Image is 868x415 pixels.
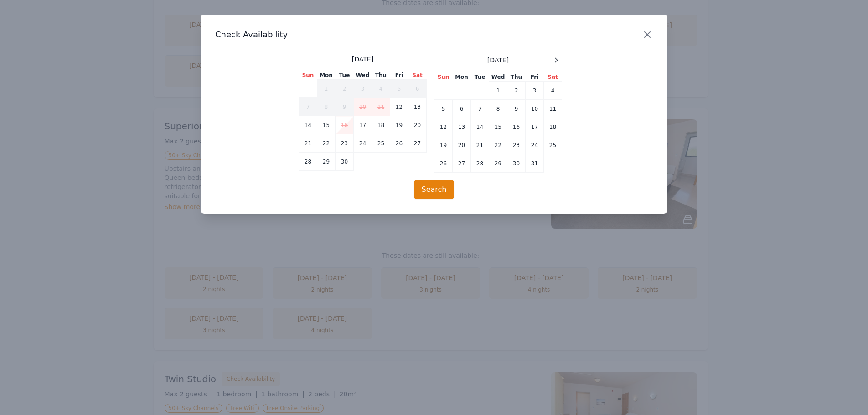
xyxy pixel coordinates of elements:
[489,154,507,173] td: 29
[471,73,489,82] th: Tue
[336,80,354,98] td: 2
[299,134,317,153] td: 21
[299,71,317,80] th: Sun
[434,73,453,82] th: Sun
[336,71,354,80] th: Tue
[471,118,489,136] td: 14
[434,118,453,136] td: 12
[507,136,526,154] td: 23
[336,153,354,171] td: 30
[372,80,390,98] td: 4
[453,100,471,118] td: 6
[354,116,372,134] td: 17
[317,71,336,80] th: Mon
[317,153,336,171] td: 29
[352,55,373,64] span: [DATE]
[408,98,427,116] td: 13
[434,100,453,118] td: 5
[507,100,526,118] td: 9
[372,134,390,153] td: 25
[390,80,408,98] td: 5
[317,98,336,116] td: 8
[390,116,408,134] td: 19
[489,136,507,154] td: 22
[489,118,507,136] td: 15
[299,98,317,116] td: 7
[471,154,489,173] td: 28
[507,73,526,82] th: Thu
[544,118,562,136] td: 18
[408,71,427,80] th: Sat
[507,82,526,100] td: 2
[434,154,453,173] td: 26
[526,73,544,82] th: Fri
[471,136,489,154] td: 21
[526,154,544,173] td: 31
[544,73,562,82] th: Sat
[336,134,354,153] td: 23
[526,82,544,100] td: 3
[526,118,544,136] td: 17
[372,98,390,116] td: 11
[317,80,336,98] td: 1
[471,100,489,118] td: 7
[317,134,336,153] td: 22
[354,134,372,153] td: 24
[299,153,317,171] td: 28
[507,154,526,173] td: 30
[489,73,507,82] th: Wed
[354,71,372,80] th: Wed
[526,136,544,154] td: 24
[453,136,471,154] td: 20
[434,136,453,154] td: 19
[408,116,427,134] td: 20
[544,136,562,154] td: 25
[544,100,562,118] td: 11
[317,116,336,134] td: 15
[408,134,427,153] td: 27
[507,118,526,136] td: 16
[489,100,507,118] td: 8
[487,56,509,65] span: [DATE]
[453,118,471,136] td: 13
[372,71,390,80] th: Thu
[372,116,390,134] td: 18
[544,82,562,100] td: 4
[453,154,471,173] td: 27
[408,80,427,98] td: 6
[390,98,408,116] td: 12
[390,134,408,153] td: 26
[336,116,354,134] td: 16
[453,73,471,82] th: Mon
[526,100,544,118] td: 10
[336,98,354,116] td: 9
[414,180,455,199] button: Search
[390,71,408,80] th: Fri
[299,116,317,134] td: 14
[489,82,507,100] td: 1
[354,98,372,116] td: 10
[215,29,653,40] h3: Check Availability
[354,80,372,98] td: 3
